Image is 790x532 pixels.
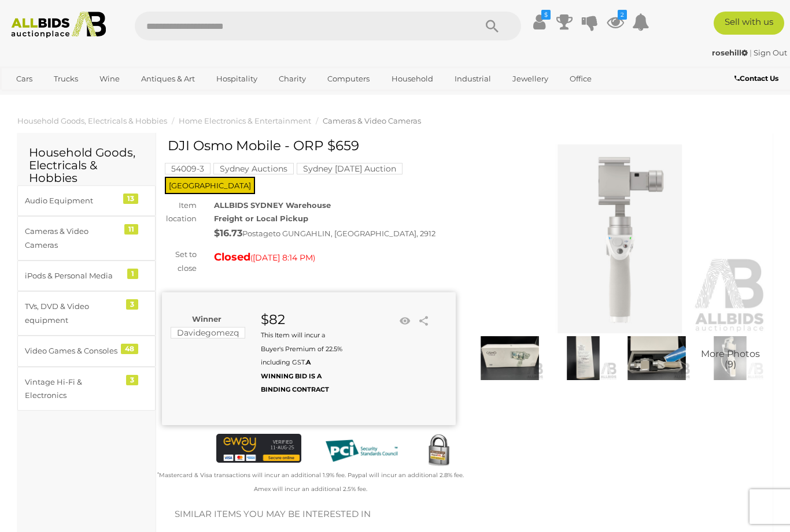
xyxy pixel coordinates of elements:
[153,199,205,226] div: Item location
[297,164,403,173] a: Sydney [DATE] Auction
[17,367,156,411] a: Vintage Hi-Fi & Electronics 3
[530,12,548,32] a: $
[701,349,760,369] span: More Photos (9)
[209,69,265,88] a: Hospitality
[696,336,764,380] img: DJI Osmo Mobile - ORP $659
[25,344,120,358] div: Video Games & Consoles
[696,336,764,380] a: More Photos(9)
[17,261,156,291] a: iPods & Personal Media 1
[25,194,120,207] div: Audio Equipment
[25,225,120,252] div: Cameras & Video Cameras
[25,269,120,282] div: iPods & Personal Media
[253,252,313,263] span: [DATE] 8:14 PM
[17,185,156,216] a: Audio Equipment 13
[384,69,441,88] a: Household
[17,216,156,261] a: Cameras & Video Cameras 11
[273,229,435,238] span: to GUNGAHLIN, [GEOGRAPHIC_DATA], 2912
[750,48,752,57] span: |
[175,509,754,519] h2: Similar items you may be interested in
[712,48,748,57] strong: rosehill
[46,69,86,88] a: Trucks
[250,253,315,262] span: ( )
[126,375,138,385] div: 3
[549,336,617,380] img: DJI Osmo Mobile - ORP $659
[297,163,403,174] mark: Sydney [DATE] Auction
[17,336,156,366] a: Video Games & Consoles 48
[396,312,414,330] li: Watch this item
[214,251,250,263] strong: Closed
[261,311,285,328] strong: $82
[734,72,781,85] a: Contact Us
[9,69,40,88] a: Cars
[213,163,294,174] mark: Sydney Auctions
[157,471,464,492] small: Mastercard & Visa transactions will incur an additional 1.9% fee. Paypal will incur an additional...
[134,69,202,88] a: Antiques & Art
[214,225,456,242] div: Postage
[165,163,211,174] mark: 54009-3
[319,434,404,468] img: PCI DSS compliant
[6,12,111,38] img: Allbids.com.au
[562,69,599,88] a: Office
[171,327,245,338] mark: Davidegomezq
[124,224,138,235] div: 11
[25,300,120,327] div: TVs, DVD & Video equipment
[320,69,377,88] a: Computers
[25,375,120,403] div: Vintage Hi-Fi & Electronics
[541,10,551,20] i: $
[618,10,627,20] i: 2
[168,139,453,153] h1: DJI Osmo Mobile - ORP $659
[422,434,456,468] img: Secured by Rapid SSL
[712,48,750,57] a: rosehill
[261,358,329,393] b: A WINNING BID IS A BINDING CONTRACT
[261,331,342,393] small: This Item will incur a Buyer's Premium of 22.5% including GST.
[476,336,544,380] img: DJI Osmo Mobile - ORP $659
[9,88,47,107] a: Sports
[123,194,138,204] div: 13
[127,269,138,279] div: 1
[126,299,138,310] div: 3
[323,116,421,125] a: Cameras & Video Cameras
[473,144,767,333] img: DJI Osmo Mobile - ORP $659
[734,74,778,83] b: Contact Us
[505,69,556,88] a: Jewellery
[623,336,691,380] img: DJI Osmo Mobile - ORP $659
[714,12,784,35] a: Sell with us
[214,200,331,210] strong: ALLBIDS SYDNEY Warehouse
[165,164,211,173] a: 54009-3
[29,146,144,184] h2: Household Goods, Electricals & Hobbies
[17,116,167,125] a: Household Goods, Electricals & Hobbies
[121,344,138,354] div: 48
[92,69,127,88] a: Wine
[463,12,521,40] button: Search
[213,164,294,173] a: Sydney Auctions
[447,69,499,88] a: Industrial
[754,48,787,57] a: Sign Out
[607,12,624,32] a: 2
[192,314,222,323] b: Winner
[17,291,156,336] a: TVs, DVD & Video equipment 3
[216,434,302,462] img: eWAY Payment Gateway
[165,177,255,194] span: [GEOGRAPHIC_DATA]
[214,228,242,239] strong: $16.73
[271,69,313,88] a: Charity
[153,248,205,275] div: Set to close
[214,214,308,223] strong: Freight or Local Pickup
[179,116,311,125] a: Home Electronics & Entertainment
[54,88,151,107] a: [GEOGRAPHIC_DATA]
